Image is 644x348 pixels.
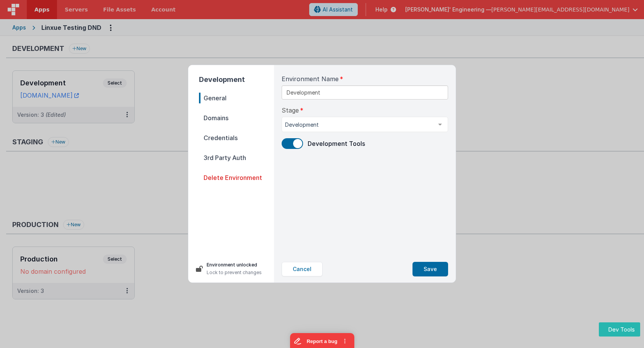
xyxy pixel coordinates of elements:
span: General [199,93,274,103]
span: 3rd Party Auth [199,152,274,163]
span: Development [285,121,432,129]
button: Dev Tools [599,322,640,337]
p: Environment unlocked [207,261,262,269]
span: Domains [199,113,274,123]
button: Save [412,262,448,276]
span: Development Tools [308,140,365,147]
span: Stage [282,106,299,115]
span: Environment Name [282,74,339,83]
p: Lock to prevent changes [207,269,262,276]
span: Delete Environment [199,172,274,183]
button: Cancel [282,262,323,276]
h2: Development [199,74,274,85]
span: Credentials [199,132,274,143]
